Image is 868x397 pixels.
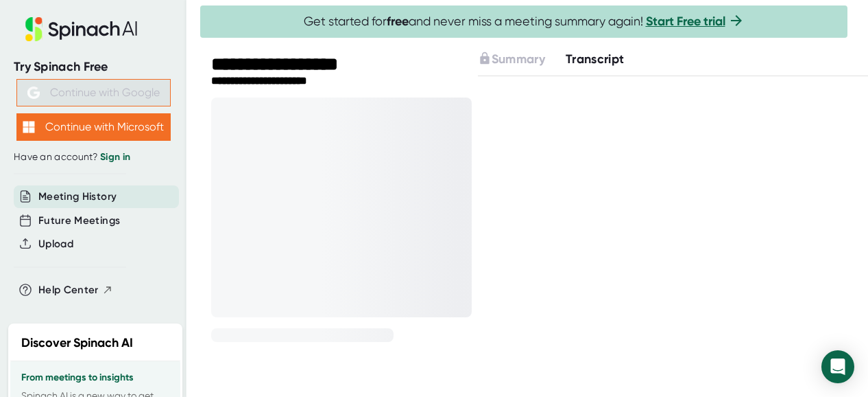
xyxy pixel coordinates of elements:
div: Upgrade to access [478,50,566,69]
button: Summary [478,50,545,69]
span: Get started for and never miss a meeting summary again! [304,14,745,30]
button: Transcript [566,50,625,69]
img: Aehbyd4JwY73AAAAAElFTkSuQmCC [27,87,40,99]
a: Sign in [100,151,130,163]
span: Transcript [566,52,625,67]
span: Summary [492,52,545,67]
span: Help Center [38,282,99,298]
b: free [387,14,409,29]
h2: Discover Spinach AI [21,334,133,352]
button: Continue with Google [16,79,171,106]
a: Start Free trial [646,14,725,29]
button: Upload [38,236,73,252]
h3: From meetings to insights [21,372,169,383]
button: Future Meetings [38,213,120,229]
button: Help Center [38,282,113,298]
div: Have an account? [14,151,173,163]
div: Try Spinach Free [14,59,173,75]
button: Continue with Microsoft [16,113,171,141]
div: Open Intercom Messenger [821,350,854,383]
button: Meeting History [38,189,117,205]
